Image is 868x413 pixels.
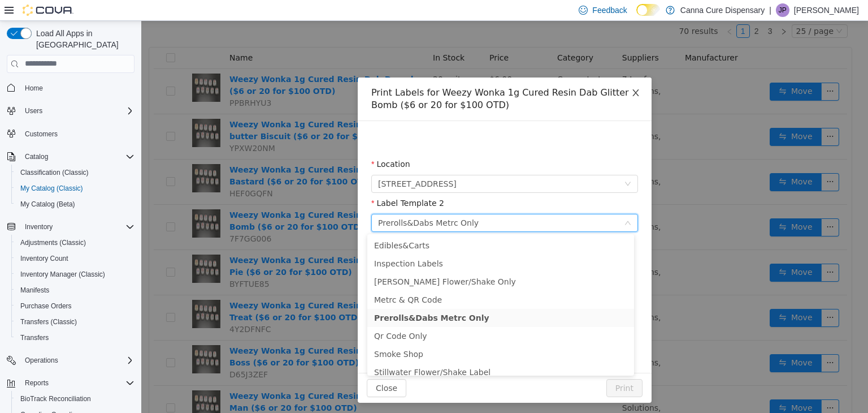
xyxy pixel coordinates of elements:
[2,103,139,119] button: Users
[16,252,73,265] a: Inventory Count
[226,342,493,360] li: Stillwater Flower/Shake Label
[16,252,134,265] span: Inventory Count
[237,154,315,171] span: 1023 E. 6th Ave
[2,352,139,368] button: Operations
[16,236,134,249] span: Adjustments (Classic)
[20,104,134,118] span: Users
[20,150,134,164] span: Catalog
[16,299,76,313] a: Purchase Orders
[20,168,89,177] span: Classification (Classic)
[226,252,493,270] li: [PERSON_NAME] Flower/Shake Only
[11,251,139,266] button: Inventory Count
[11,314,139,330] button: Transfers (Classic)
[226,324,493,342] li: Smoke Shop
[16,268,134,281] span: Inventory Manager (Classic)
[20,238,86,247] span: Adjustments (Classic)
[16,392,96,406] a: BioTrack Reconciliation
[680,3,765,17] p: Canna Cure Dispensary
[16,392,134,406] span: BioTrack Reconciliation
[16,299,134,313] span: Purchase Orders
[11,282,139,298] button: Manifests
[20,354,63,367] button: Operations
[25,378,49,388] span: Reports
[226,288,493,306] li: Prerolls&Dabs Metrc Only
[16,315,81,329] a: Transfers (Classic)
[16,166,93,179] a: Classification (Classic)
[237,193,337,210] div: Prerolls&Dabs Metrc Only
[11,330,139,346] button: Transfers
[483,199,490,206] i: icon: down
[636,4,660,16] input: Dark Mode
[20,81,47,95] a: Home
[20,394,91,403] span: BioTrack Reconciliation
[230,178,303,187] label: Label Template 2
[20,127,62,141] a: Customers
[32,28,134,50] span: Load All Apps in [GEOGRAPHIC_DATA]
[25,84,43,93] span: Home
[776,3,789,17] div: James Pasmore
[226,234,493,252] li: Inspection Labels
[11,196,139,212] button: My Catalog (Beta)
[794,3,859,17] p: [PERSON_NAME]
[230,66,497,91] div: Print Labels for Weezy Wonka 1g Cured Resin Dab Glitter Bomb ($6 or 20 for $100 OTD)
[465,358,501,376] button: Print
[16,268,110,281] a: Inventory Manager (Classic)
[20,270,105,279] span: Inventory Manager (Classic)
[20,317,77,326] span: Transfers (Classic)
[16,197,80,211] a: My Catalog (Beta)
[2,126,139,142] button: Customers
[490,67,499,76] i: icon: close
[20,333,49,342] span: Transfers
[11,235,139,251] button: Adjustments (Classic)
[20,376,53,390] button: Reports
[230,139,269,148] label: Location
[20,150,53,164] button: Catalog
[636,16,637,16] span: Dark Mode
[11,180,139,196] button: My Catalog (Classic)
[2,375,139,391] button: Reports
[20,354,134,367] span: Operations
[16,182,88,195] a: My Catalog (Classic)
[25,222,53,231] span: Inventory
[16,331,53,345] a: Transfers
[20,81,134,95] span: Home
[11,266,139,282] button: Inventory Manager (Classic)
[25,152,48,161] span: Catalog
[779,3,787,17] span: JP
[2,219,139,235] button: Inventory
[20,376,134,390] span: Reports
[226,270,493,288] li: Metrc & QR Code
[20,286,49,295] span: Manifests
[16,283,134,297] span: Manifests
[25,106,42,115] span: Users
[20,220,57,234] button: Inventory
[16,283,54,297] a: Manifests
[16,166,134,179] span: Classification (Classic)
[16,331,134,345] span: Transfers
[2,80,139,96] button: Home
[20,104,47,118] button: Users
[225,358,265,376] button: Close
[2,149,139,165] button: Catalog
[20,302,72,311] span: Purchase Orders
[592,5,627,16] span: Feedback
[11,165,139,180] button: Classification (Classic)
[20,127,134,141] span: Customers
[20,184,83,193] span: My Catalog (Classic)
[11,391,139,407] button: BioTrack Reconciliation
[25,356,58,365] span: Operations
[226,216,493,234] li: Edibles&Carts
[479,57,510,88] button: Close
[20,220,134,234] span: Inventory
[20,254,68,263] span: Inventory Count
[483,160,490,167] i: icon: down
[16,197,134,211] span: My Catalog (Beta)
[23,5,73,16] img: Cova
[769,3,771,17] p: |
[226,306,493,324] li: Qr Code Only
[25,130,58,139] span: Customers
[11,298,139,314] button: Purchase Orders
[16,236,90,249] a: Adjustments (Classic)
[20,200,75,209] span: My Catalog (Beta)
[16,315,134,329] span: Transfers (Classic)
